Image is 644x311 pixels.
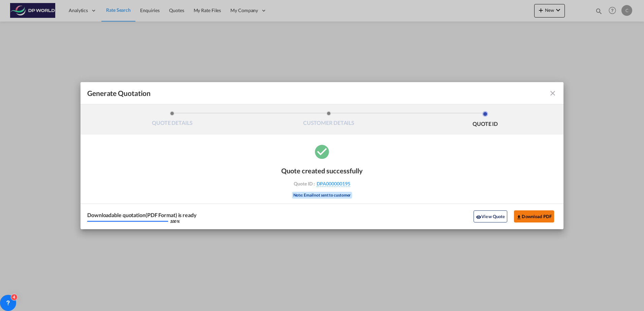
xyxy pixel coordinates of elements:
button: Download PDF [514,210,554,222]
div: Quote created successfully [281,167,363,175]
li: CUSTOMER DETAILS [251,111,407,129]
md-icon: icon-download [516,214,522,220]
button: icon-eyeView Quote [474,210,507,222]
span: Generate Quotation [87,89,151,98]
md-icon: icon-checkbox-marked-circle [314,143,330,160]
li: QUOTE ID [407,111,563,129]
md-dialog: Generate QuotationQUOTE ... [80,82,563,229]
md-icon: icon-eye [476,214,481,220]
div: Quote ID : [283,181,361,187]
div: Note: Email not sent to customer [292,192,352,199]
li: QUOTE DETAILS [94,111,251,129]
md-icon: icon-close fg-AAA8AD cursor m-0 [549,89,557,97]
div: Downloadable quotation(PDF Format) is ready [87,212,197,218]
div: 100 % [170,219,180,223]
span: DPA000000195 [317,181,350,187]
